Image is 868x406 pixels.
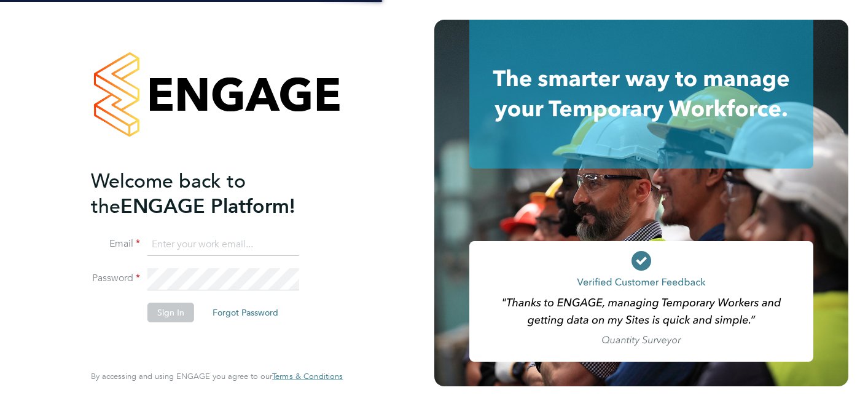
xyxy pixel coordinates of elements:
button: Forgot Password [203,303,288,322]
span: Terms & Conditions [272,371,343,381]
label: Email [91,237,140,250]
span: Welcome back to the [91,169,246,218]
a: Terms & Conditions [272,372,343,381]
h2: ENGAGE Platform! [91,169,330,219]
button: Sign In [147,303,194,322]
label: Password [91,272,140,285]
span: By accessing and using ENGAGE you agree to our [91,371,343,381]
input: Enter your work email... [147,234,299,256]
